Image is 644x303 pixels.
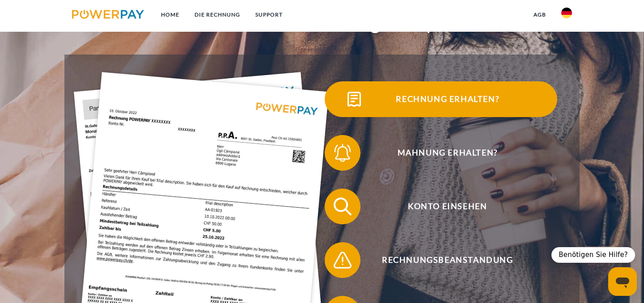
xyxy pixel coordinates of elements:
[526,7,554,23] a: agb
[338,242,557,278] span: Rechnungsbeanstandung
[325,189,557,224] button: Konto einsehen
[551,247,635,263] div: Benötigen Sie Hilfe?
[331,249,354,271] img: qb_warning.svg
[331,195,354,218] img: qb_search.svg
[187,7,248,23] a: DIE RECHNUNG
[248,7,290,23] a: SUPPORT
[325,81,557,117] button: Rechnung erhalten?
[72,10,144,19] img: logo-powerpay.svg
[338,135,557,171] span: Mahnung erhalten?
[153,7,187,23] a: Home
[338,81,557,117] span: Rechnung erhalten?
[338,189,557,224] span: Konto einsehen
[561,8,572,18] img: de
[343,88,365,110] img: qb_bill.svg
[608,267,637,296] iframe: Schaltfläche zum Öffnen des Messaging-Fensters; Konversation läuft
[325,242,557,278] button: Rechnungsbeanstandung
[325,135,557,171] button: Mahnung erhalten?
[331,142,354,164] img: qb_bell.svg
